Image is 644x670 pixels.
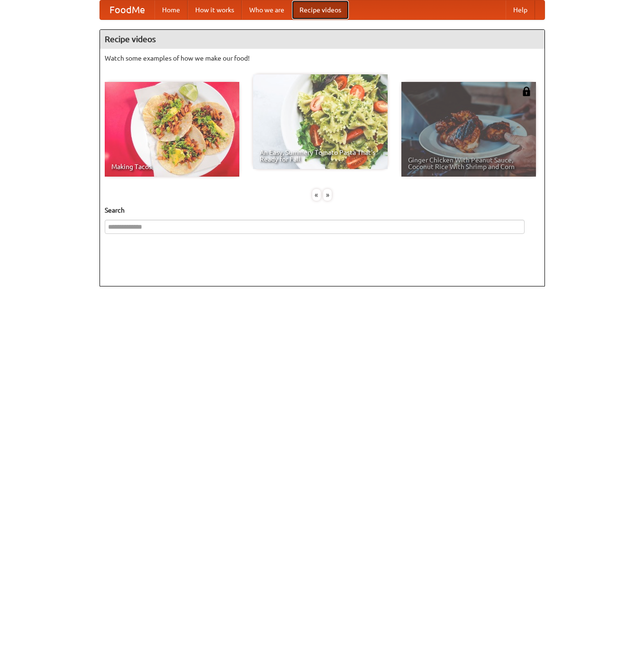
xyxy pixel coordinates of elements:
div: » [323,189,332,201]
a: Home [154,0,188,19]
p: Watch some examples of how we make our food! [105,54,540,63]
a: FoodMe [100,0,154,19]
a: Making Tacos [105,82,239,177]
img: 483408.png [522,87,531,96]
span: An Easy, Summery Tomato Pasta That's Ready for Fall [260,149,381,162]
span: Making Tacos [111,163,233,170]
div: « [312,189,321,201]
h5: Search [105,205,540,215]
h4: Recipe videos [100,30,544,49]
a: Recipe videos [292,0,349,19]
a: Who we are [242,0,292,19]
a: How it works [188,0,242,19]
a: An Easy, Summery Tomato Pasta That's Ready for Fall [253,74,388,169]
a: Help [506,0,535,19]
